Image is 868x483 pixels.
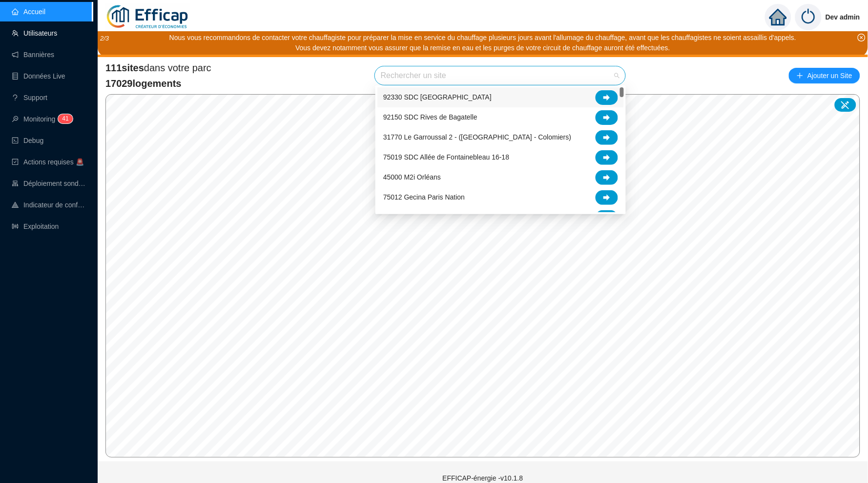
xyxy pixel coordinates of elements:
span: home [769,8,787,26]
canvas: Map [106,95,860,457]
span: Ajouter un Site [807,69,852,82]
div: 31770 Le Garroussal 2 - (Toulouse - Colomiers) [377,127,624,147]
a: clusterDéploiement sondes [12,180,86,187]
span: 45000 M2i Orléans [383,172,441,182]
span: 4 [62,115,65,122]
a: questionSupport [12,94,47,101]
img: power [795,4,822,30]
div: 75012 Gecina Paris Nation [377,187,624,207]
i: 2 / 3 [100,35,109,42]
div: 45000 M2i Orléans [377,167,624,187]
span: Actions requises 🚨 [23,158,84,166]
span: plus [797,72,804,79]
button: Ajouter un Site [789,68,860,83]
span: dans votre parc [105,61,211,75]
a: homeAccueil [12,8,45,16]
a: notificationBannières [12,51,54,59]
sup: 41 [58,114,72,123]
span: 75019 SDC Allée de Fontainebleau 16-18 [383,152,509,162]
div: 92150 SDC Rives de Bagatelle [377,107,624,127]
div: 92330 SDC Parc Penthievre [377,87,624,107]
span: 92150 SDC Rives de Bagatelle [383,112,477,122]
a: databaseDonnées Live [12,72,65,80]
a: codeDebug [12,137,43,144]
span: 92330 SDC [GEOGRAPHIC_DATA] [383,92,492,102]
span: 111 sites [105,62,144,73]
a: monitorMonitoring41 [12,115,70,123]
a: slidersExploitation [12,222,59,230]
a: teamUtilisateurs [12,29,57,37]
span: close-circle [858,34,866,41]
span: EFFICAP-énergie - v10.1.8 [443,474,523,482]
div: 78150 Siège EFFICAP Le Chesnay [377,207,624,227]
span: 75012 Gecina Paris Nation [383,192,465,202]
div: Vous devez notamment vous assurer que la remise en eau et les purges de votre circuit de chauffag... [169,43,797,53]
span: 1 [65,115,69,122]
span: 31770 Le Garroussal 2 - ([GEOGRAPHIC_DATA] - Colomiers) [383,132,571,142]
span: Dev admin [826,1,860,33]
span: check-square [12,159,19,165]
a: heat-mapIndicateur de confort [12,201,86,209]
span: 17029 logements [105,77,211,90]
div: 75019 SDC Allée de Fontainebleau 16-18 [377,147,624,167]
div: Nous vous recommandons de contacter votre chauffagiste pour préparer la mise en service du chauff... [169,33,797,43]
